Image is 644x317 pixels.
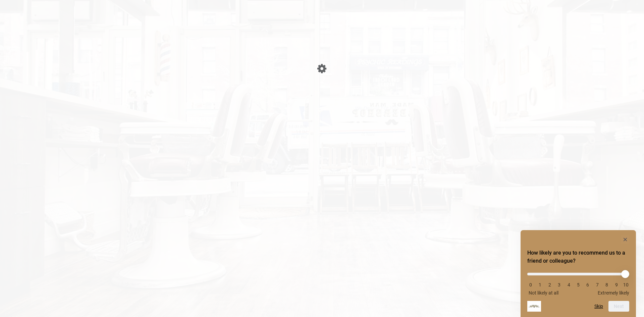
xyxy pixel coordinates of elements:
li: 4 [566,282,572,287]
div: How likely are you to recommend us to a friend or colleague? Select an option from 0 to 10, with ... [527,235,629,312]
button: Skip [594,304,603,309]
li: 6 [584,282,591,287]
li: 8 [603,282,610,287]
h2: How likely are you to recommend us to a friend or colleague? Select an option from 0 to 10, with ... [527,249,629,265]
li: 10 [623,282,629,287]
span: Not likely at all [529,290,558,296]
li: 1 [537,282,543,287]
li: 5 [575,282,582,287]
div: How likely are you to recommend us to a friend or colleague? Select an option from 0 to 10, with ... [527,268,629,296]
li: 3 [556,282,562,287]
button: Next question [608,301,629,312]
span: Extremely likely [598,290,629,296]
li: 7 [594,282,601,287]
li: 2 [546,282,553,287]
button: Hide survey [621,235,629,244]
li: 9 [613,282,620,287]
li: 0 [527,282,534,287]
